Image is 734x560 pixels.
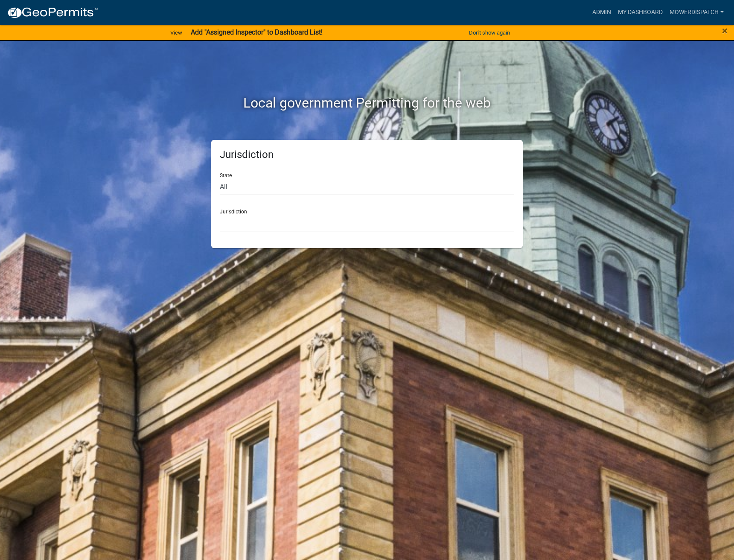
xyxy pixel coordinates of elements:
a: Admin [589,4,615,20]
button: Close [722,26,728,36]
a: MowerDispatch [666,4,727,20]
h2: Local government Permitting for the web [130,95,604,111]
a: View [167,26,186,40]
button: Don't show again [466,26,513,40]
strong: Add "Assigned Inspector" to Dashboard List! [191,28,323,36]
a: My Dashboard [615,4,666,20]
h5: Jurisdiction [220,149,514,161]
span: × [722,25,728,37]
